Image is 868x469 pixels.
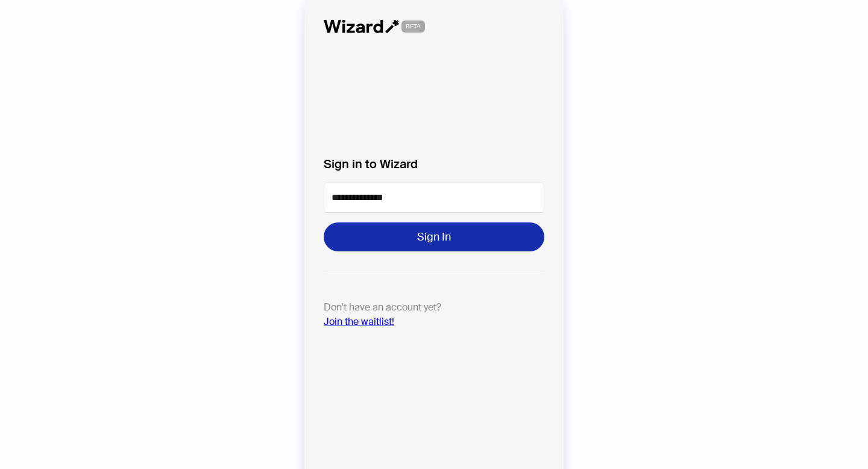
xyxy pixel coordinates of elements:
label: Sign in to Wizard [324,155,544,173]
p: Don't have an account yet? [324,300,544,329]
a: Join the waitlist! [324,315,394,328]
span: Sign In [417,230,451,244]
button: Sign In [324,222,544,251]
span: BETA [401,20,425,33]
